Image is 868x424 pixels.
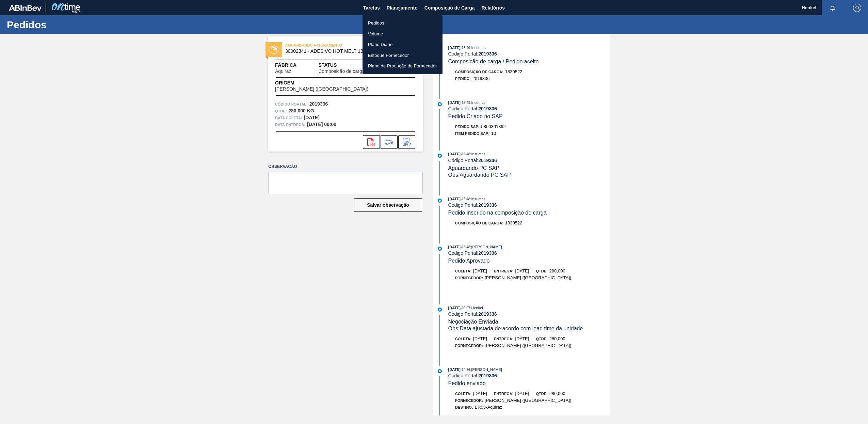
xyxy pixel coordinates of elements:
[363,29,443,40] a: Volume
[363,39,443,50] a: Plano Diário
[363,18,443,29] a: Pedidos
[363,61,443,72] a: Plano de Produção do Fornecedor
[363,50,443,61] a: Estoque Fornecedor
